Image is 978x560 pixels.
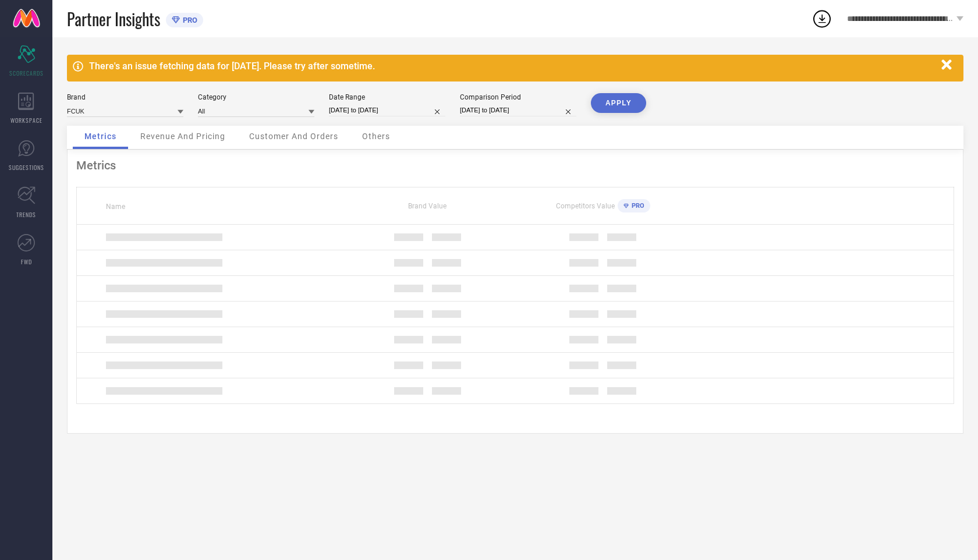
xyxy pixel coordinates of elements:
span: Metrics [84,132,116,141]
span: Customer And Orders [249,132,338,141]
div: Open download list [812,8,832,29]
div: Category [198,93,314,101]
button: APPLY [591,93,646,113]
div: Metrics [76,158,954,172]
span: PRO [629,202,644,210]
span: Name [106,203,125,211]
span: TRENDS [16,210,36,219]
span: Brand Value [408,202,447,210]
input: Select comparison period [460,104,576,116]
span: SUGGESTIONS [9,163,44,172]
input: Select date range [329,104,445,116]
span: Competitors Value [556,202,615,210]
span: SCORECARDS [9,69,44,77]
span: Revenue And Pricing [140,132,225,141]
div: Brand [67,93,183,101]
span: WORKSPACE [10,116,42,125]
div: Date Range [329,93,445,101]
span: Others [362,132,390,141]
div: There's an issue fetching data for [DATE]. Please try after sometime. [89,61,936,72]
div: Comparison Period [460,93,576,101]
span: FWD [21,257,32,266]
span: Partner Insights [67,7,160,31]
span: PRO [180,16,197,24]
